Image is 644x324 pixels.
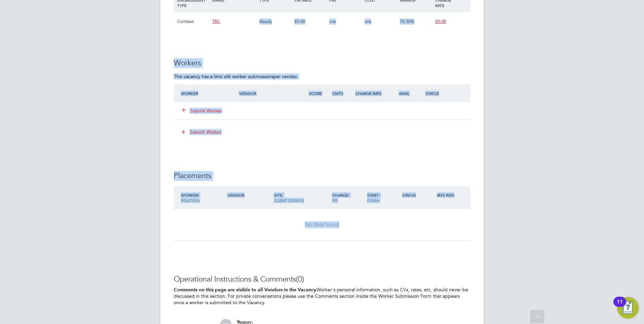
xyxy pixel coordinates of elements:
div: Charge [330,189,365,206]
div: Vendor [226,189,272,201]
h3: Workers [174,58,470,68]
span: (0) [296,274,304,284]
div: Charge Rate [354,87,389,99]
button: Submit Worker [176,127,227,137]
div: Contract [175,12,211,31]
p: Worker's personal information, such as CVs, rates, etc, should never be discussed in this section... [174,287,470,305]
span: TBC [212,19,220,24]
span: / Position [181,192,200,203]
span: n/a [329,19,336,24]
div: £0.00 [293,12,328,31]
div: Status [400,189,436,201]
div: Status [424,87,470,99]
em: 6 worker submissions [228,73,273,79]
div: 11 [617,302,623,311]
div: Score [307,87,330,99]
span: / Client Config [274,192,304,203]
div: IR35 Risk [435,189,458,201]
h3: Operational Instructions & Comments [174,274,470,284]
span: / Finish [367,192,380,203]
button: Open Resource Center, 11 new notifications [617,297,639,319]
h3: Placements [174,171,470,181]
b: Comments on this page are visible to all Vendors in the Vacancy. [174,287,317,293]
div: Site [272,189,330,206]
button: Submit Worker [182,107,222,114]
span: 15.30% [400,19,414,24]
div: Hourly [258,12,293,31]
div: Avail [389,87,424,99]
span: n/a [365,19,371,24]
span: / PO [332,192,350,203]
p: This vacancy has a limit of per vendor. [174,73,470,79]
div: Start [365,189,400,206]
div: No data found [181,221,463,228]
div: Worker [179,189,226,206]
span: £0.00 [435,19,446,24]
div: Cmts [330,87,354,99]
div: Worker [179,87,237,99]
div: Vendor [237,87,307,99]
